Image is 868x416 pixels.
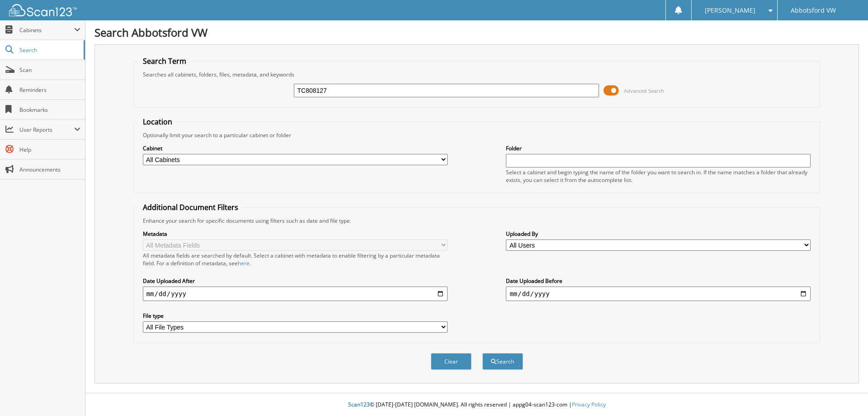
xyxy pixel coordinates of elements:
button: Clear [431,353,472,370]
span: Bookmarks [19,106,80,114]
span: Advanced Search [624,87,664,94]
div: Searches all cabinets, folders, files, metadata, and keywords [138,71,816,78]
label: Date Uploaded Before [506,277,811,285]
label: Date Uploaded After [143,277,448,285]
span: User Reports [19,126,74,134]
div: Optionally limit your search to a particular cabinet or folder [138,131,816,139]
legend: Location [138,117,177,127]
input: end [506,287,811,301]
span: Scan123 [348,401,370,408]
legend: Search Term [138,56,191,66]
span: Help [19,146,80,153]
a: here [238,259,250,267]
label: Cabinet [143,144,448,152]
a: Privacy Policy [572,401,606,408]
div: Enhance your search for specific documents using filters such as date and file type. [138,217,816,225]
span: Cabinets [19,26,74,34]
label: File type [143,312,448,320]
label: Uploaded By [506,230,811,238]
div: © [DATE]-[DATE] [DOMAIN_NAME]. All rights reserved | appg04-scan123-com | [85,394,868,416]
div: All metadata fields are searched by default. Select a cabinet with metadata to enable filtering b... [143,252,448,267]
div: Select a cabinet and begin typing the name of the folder you want to search in. If the name match... [506,168,811,184]
input: start [143,287,448,301]
span: Scan [19,66,80,74]
span: Reminders [19,86,80,94]
span: Search [19,46,79,54]
iframe: Chat Widget [823,373,868,416]
h1: Search Abbotsford VW [94,25,859,40]
button: Search [482,353,523,370]
legend: Additional Document Filters [138,202,243,212]
span: Abbotsford VW [791,8,836,13]
label: Folder [506,144,811,152]
span: Announcements [19,166,80,173]
img: scan123-logo-white.svg [9,4,77,16]
label: Metadata [143,230,448,238]
span: [PERSON_NAME] [705,8,755,13]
